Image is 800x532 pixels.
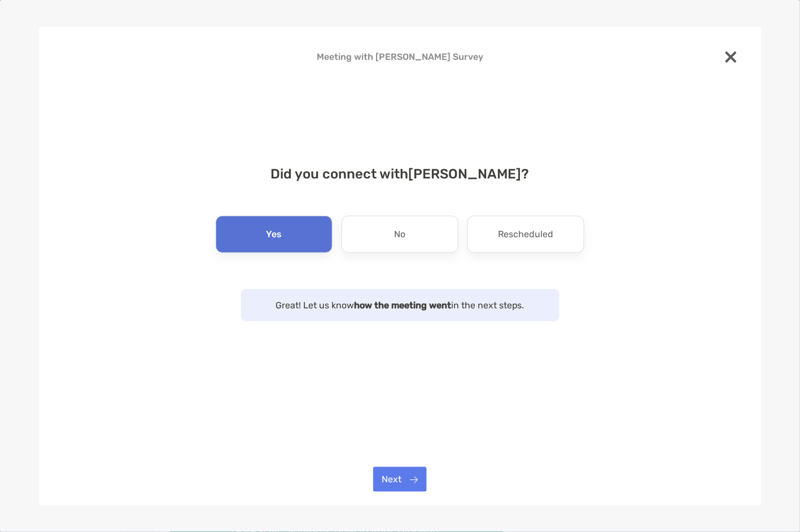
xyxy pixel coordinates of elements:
img: close modal [725,51,737,63]
h4: Meeting with [PERSON_NAME] Survey [57,51,744,62]
p: Great! Let us know in the next steps. [252,298,548,312]
p: Rescheduled [499,225,554,243]
button: Next [373,467,427,492]
strong: how the meeting went [354,300,451,311]
h4: Did you connect with [PERSON_NAME] ? [57,166,744,182]
p: Yes [266,225,282,243]
p: No [394,225,405,243]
